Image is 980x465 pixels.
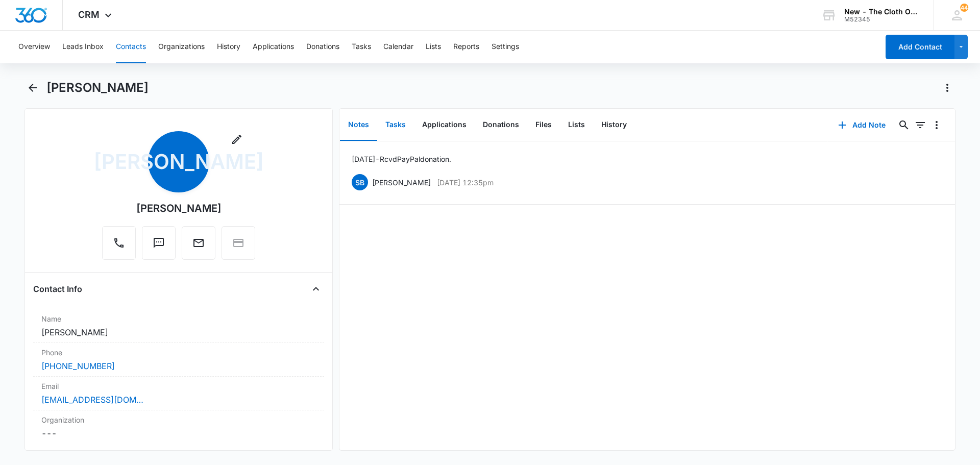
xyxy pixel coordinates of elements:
[41,360,115,372] a: [PHONE_NUMBER]
[377,109,414,141] button: Tasks
[24,80,40,96] button: Back
[102,242,136,251] a: Call
[217,31,240,63] button: History
[116,31,146,63] button: Contacts
[41,448,316,458] label: Address
[33,343,324,377] div: Phone[PHONE_NUMBER]
[41,381,316,391] label: Email
[560,109,593,141] button: Lists
[136,201,222,216] div: [PERSON_NAME]
[896,117,912,133] button: Search...
[912,117,928,133] button: Filters
[453,31,479,63] button: Reports
[475,109,527,141] button: Donations
[78,9,100,20] span: CRM
[41,394,143,406] a: [EMAIL_ADDRESS][DOMAIN_NAME]
[306,31,339,63] button: Donations
[352,154,451,164] p: [DATE] - Rcvd PayPal donation.
[253,31,294,63] button: Applications
[41,414,316,425] label: Organization
[182,242,215,251] a: Email
[928,117,945,133] button: Overflow Menu
[960,4,968,12] div: notifications count
[527,109,560,141] button: Files
[41,347,316,358] label: Phone
[182,226,215,260] button: Email
[844,8,919,16] div: account name
[414,109,475,141] button: Applications
[844,16,919,23] div: account id
[308,281,324,297] button: Close
[593,109,635,141] button: History
[41,313,316,324] label: Name
[148,131,209,192] span: [PERSON_NAME]
[352,31,371,63] button: Tasks
[62,31,104,63] button: Leads Inbox
[102,226,136,260] button: Call
[939,80,955,96] button: Actions
[33,410,324,444] div: Organization---
[492,31,519,63] button: Settings
[437,177,494,188] p: [DATE] 12:35pm
[33,283,82,295] h4: Contact Info
[340,109,377,141] button: Notes
[33,377,324,410] div: Email[EMAIL_ADDRESS][DOMAIN_NAME]
[158,31,205,63] button: Organizations
[886,35,954,59] button: Add Contact
[383,31,413,63] button: Calendar
[46,80,149,95] h1: [PERSON_NAME]
[33,309,324,343] div: Name[PERSON_NAME]
[41,326,316,338] dd: [PERSON_NAME]
[372,177,431,188] p: [PERSON_NAME]
[352,174,368,190] span: SB
[18,31,50,63] button: Overview
[142,242,176,251] a: Text
[828,113,896,137] button: Add Note
[960,4,968,12] span: 44
[142,226,176,260] button: Text
[426,31,441,63] button: Lists
[41,427,316,439] dd: ---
